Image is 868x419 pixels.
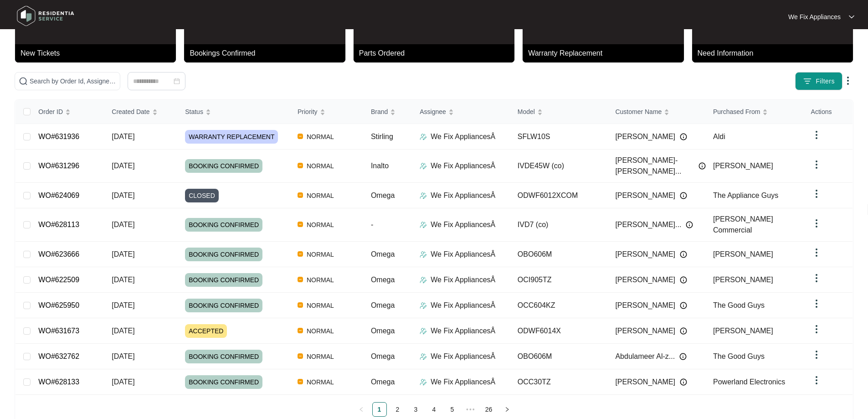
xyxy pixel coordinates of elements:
[431,160,495,171] p: We Fix AppliancesÂ
[303,377,338,388] span: NORMAL
[298,328,303,333] img: Vercel Logo
[713,378,785,386] span: Powerland Electronics
[680,327,687,335] img: Info icon
[431,326,495,336] p: We Fix AppliancesÂ
[38,250,79,258] a: WO#623666
[504,407,510,412] span: right
[303,274,338,285] span: NORMAL
[38,352,79,360] a: WO#632762
[615,274,675,285] span: [PERSON_NAME]
[510,267,608,293] td: OCI905TZ
[615,107,662,117] span: Customer Name
[303,249,338,260] span: NORMAL
[420,251,427,258] img: Assigner Icon
[112,162,134,170] span: [DATE]
[615,131,675,142] span: [PERSON_NAME]
[431,377,495,388] p: We Fix AppliancesÂ
[412,100,510,124] th: Assignee
[371,133,393,140] span: Stirling
[849,15,854,19] img: dropdown arrow
[298,134,303,139] img: Vercel Logo
[811,298,822,309] img: dropdown arrow
[482,403,496,416] a: 26
[463,402,478,417] li: Next 5 Pages
[699,162,706,170] img: Info icon
[713,327,773,335] span: [PERSON_NAME]
[706,100,804,124] th: Purchased From
[431,190,495,201] p: We Fix AppliancesÂ
[713,162,773,170] span: [PERSON_NAME]
[420,302,427,309] img: Assigner Icon
[185,324,227,338] span: ACCEPTED
[373,403,386,416] a: 1
[372,402,387,417] li: 1
[510,344,608,369] td: OBO606M
[31,100,104,124] th: Order ID
[371,162,389,170] span: Inalto
[431,249,495,260] p: We Fix AppliancesÂ
[713,250,773,258] span: [PERSON_NAME]
[185,248,262,261] span: BOOKING CONFIRMED
[510,100,608,124] th: Model
[420,378,427,386] img: Assigner Icon
[112,191,134,199] span: [DATE]
[816,77,835,86] span: Filters
[185,189,219,202] span: CLOSED
[420,327,427,335] img: Assigner Icon
[446,403,459,416] a: 5
[713,276,773,284] span: [PERSON_NAME]
[803,77,812,86] img: filter icon
[112,107,149,117] span: Created Date
[38,221,79,228] a: WO#628113
[303,190,338,201] span: NORMAL
[510,150,608,183] td: IVDE45W (co)
[427,403,441,416] a: 4
[680,302,687,309] img: Info icon
[30,76,116,86] input: Search by Order Id, Assignee Name, Customer Name, Brand and Model
[420,276,427,284] img: Assigner Icon
[38,162,79,170] a: WO#631296
[713,215,773,234] span: [PERSON_NAME] Commercial
[811,375,822,386] img: dropdown arrow
[615,351,675,362] span: Abdulameer Al-z...
[615,249,675,260] span: [PERSON_NAME]
[500,402,514,417] li: Next Page
[298,163,303,168] img: Vercel Logo
[420,162,427,170] img: Assigner Icon
[431,300,495,311] p: We Fix AppliancesÂ
[431,131,495,142] p: We Fix AppliancesÂ
[482,402,496,417] li: 26
[185,299,262,312] span: BOOKING CONFIRMED
[518,107,535,117] span: Model
[615,326,675,336] span: [PERSON_NAME]
[811,349,822,360] img: dropdown arrow
[686,221,693,228] img: Info icon
[185,375,262,389] span: BOOKING CONFIRMED
[298,379,303,384] img: Vercel Logo
[795,72,842,90] button: filter iconFilters
[19,77,28,86] img: search-icon
[811,159,822,170] img: dropdown arrow
[510,318,608,344] td: ODWF6014X
[371,221,373,228] span: -
[445,402,460,417] li: 5
[359,407,364,412] span: left
[420,353,427,360] img: Assigner Icon
[431,274,495,285] p: We Fix AppliancesÂ
[38,327,79,335] a: WO#631673
[391,403,405,416] a: 2
[185,350,262,363] span: BOOKING CONFIRMED
[680,378,687,386] img: Info icon
[811,129,822,140] img: dropdown arrow
[112,301,134,309] span: [DATE]
[679,353,687,360] img: Info icon
[615,377,675,388] span: [PERSON_NAME]
[510,124,608,150] td: SFLW10S
[528,48,683,59] p: Warranty Replacement
[788,12,841,21] p: We Fix Appliances
[104,100,178,124] th: Created Date
[431,351,495,362] p: We Fix AppliancesÂ
[510,242,608,267] td: OBO606M
[303,300,338,311] span: NORMAL
[359,48,514,59] p: Parts Ordered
